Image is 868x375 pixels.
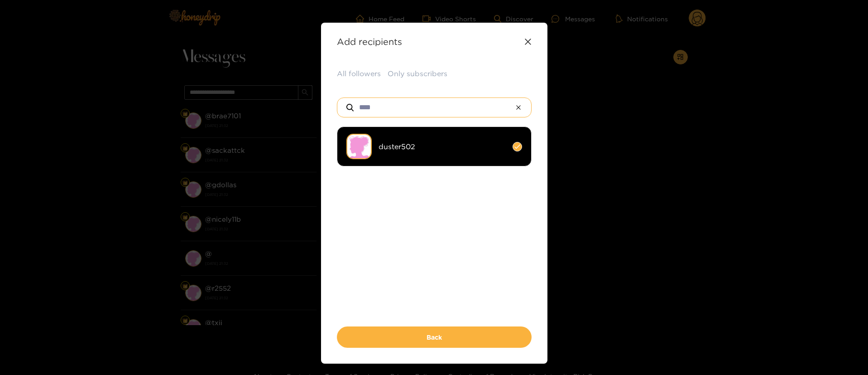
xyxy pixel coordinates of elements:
button: All followers [337,68,381,79]
img: no-avatar.png [346,134,372,159]
span: duster502 [379,141,506,152]
strong: Add recipients [337,36,402,47]
button: Only subscribers [388,68,447,79]
button: Back [337,326,532,348]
